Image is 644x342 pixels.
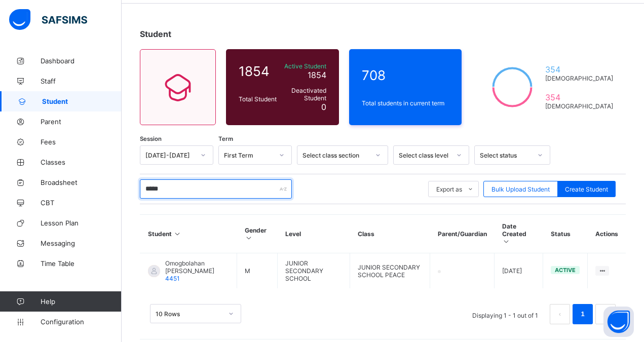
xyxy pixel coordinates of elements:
[545,102,613,110] span: [DEMOGRAPHIC_DATA]
[140,135,162,142] span: Session
[224,151,273,159] div: First Term
[237,215,278,253] th: Gender
[495,215,543,253] th: Date Created
[399,151,450,159] div: Select class level
[41,318,121,326] span: Configuration
[41,77,122,85] span: Staff
[578,308,587,321] a: 1
[41,297,121,306] span: Help
[236,93,279,105] div: Total Student
[140,29,171,39] span: Student
[9,9,87,30] img: safsims
[302,151,369,159] div: Select class section
[321,102,326,112] span: 0
[603,307,634,337] button: Open asap
[282,87,326,102] span: Deactivated Student
[543,215,588,253] th: Status
[41,158,122,166] span: Classes
[140,215,237,253] th: Student
[565,185,608,193] span: Create Student
[595,304,616,324] button: next page
[41,219,122,227] span: Lesson Plan
[502,238,511,245] i: Sort in Ascending Order
[350,253,430,289] td: JUNIOR SECONDARY SCHOOL PEACE
[362,99,449,107] span: Total students in current term
[350,215,430,253] th: Class
[480,151,532,159] div: Select status
[145,151,195,159] div: [DATE]-[DATE]
[573,304,593,324] li: 1
[245,234,253,242] i: Sort in Ascending Order
[165,259,229,275] span: Omogbolahan [PERSON_NAME]
[465,304,546,324] li: Displaying 1 - 1 out of 1
[491,185,550,193] span: Bulk Upload Student
[156,310,222,318] div: 10 Rows
[595,304,616,324] li: 下一页
[278,215,350,253] th: Level
[41,57,122,65] span: Dashboard
[41,259,122,268] span: Time Table
[550,304,570,324] button: prev page
[308,70,326,80] span: 1854
[282,62,326,70] span: Active Student
[362,67,449,83] span: 708
[430,215,495,253] th: Parent/Guardian
[173,230,182,238] i: Sort in Ascending Order
[436,185,462,193] span: Export as
[495,253,543,289] td: [DATE]
[545,74,613,82] span: [DEMOGRAPHIC_DATA]
[545,92,613,102] span: 354
[41,138,122,146] span: Fees
[239,63,277,79] span: 1854
[41,118,122,126] span: Parent
[165,275,180,282] span: 4451
[41,178,122,186] span: Broadsheet
[588,215,626,253] th: Actions
[42,97,122,105] span: Student
[555,267,576,274] span: active
[545,64,613,74] span: 354
[278,253,350,289] td: JUNIOR SECONDARY SCHOOL
[218,135,233,142] span: Term
[41,239,122,247] span: Messaging
[550,304,570,324] li: 上一页
[41,199,122,207] span: CBT
[237,253,278,289] td: M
